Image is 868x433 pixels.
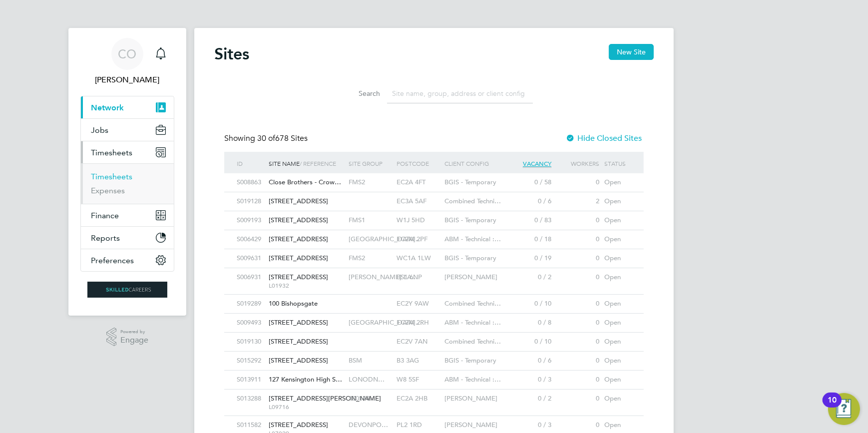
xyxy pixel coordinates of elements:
[300,159,336,167] span: / Reference
[269,282,344,290] span: L01932
[120,328,148,336] span: Powered by
[91,148,132,157] span: Timesheets
[609,44,654,60] button: New Site
[602,333,634,351] div: Open
[234,416,634,424] a: S011582[STREET_ADDRESS] L07029DEVONPO…PL2 1RD[PERSON_NAME]0 / 30Open
[602,268,634,287] div: Open
[234,268,266,287] div: S006931
[602,192,634,211] div: Open
[214,44,249,64] h2: Sites
[394,268,442,287] div: BS1 6NP
[394,173,442,192] div: EC2A 4FT
[554,249,602,268] div: 0
[91,211,119,220] span: Finance
[444,421,497,429] span: [PERSON_NAME]
[91,172,132,181] a: Timesheets
[394,333,442,351] div: EC2V 7AN
[554,390,602,408] div: 0
[349,216,365,224] span: FMS1
[234,192,266,211] div: S019128
[349,178,365,186] span: FMS2
[81,96,174,118] button: Network
[269,356,328,365] span: [STREET_ADDRESS]
[444,216,496,224] span: BGIS - Temporary
[506,249,554,268] div: 0 / 19
[394,371,442,389] div: W8 5SF
[506,314,554,332] div: 0 / 8
[554,295,602,313] div: 0
[444,337,501,346] span: Combined Techni…
[602,173,634,192] div: Open
[269,421,328,429] span: [STREET_ADDRESS]
[506,390,554,408] div: 0 / 2
[81,204,174,226] button: Finance
[602,390,634,408] div: Open
[506,295,554,313] div: 0 / 10
[234,230,266,249] div: S006429
[554,152,602,175] div: Workers
[234,333,266,351] div: S019130
[106,328,149,347] a: Powered byEngage
[444,254,496,262] span: BGIS - Temporary
[120,336,148,345] span: Engage
[602,152,634,175] div: Status
[234,249,634,257] a: S009631[STREET_ADDRESS] FMS2WC1A 1LWBGIS - Temporary0 / 190Open
[506,192,554,211] div: 0 / 6
[554,192,602,211] div: 2
[91,233,120,243] span: Reports
[506,352,554,370] div: 0 / 6
[349,375,385,384] span: LONODN…
[269,254,328,262] span: [STREET_ADDRESS]
[394,295,442,313] div: EC2Y 9AW
[554,173,602,192] div: 0
[506,211,554,230] div: 0 / 83
[81,119,174,141] button: Jobs
[602,314,634,332] div: Open
[349,421,388,429] span: DEVONPO…
[394,230,442,249] div: EC2M 2PF
[266,152,346,175] div: Site Name
[444,197,501,205] span: Combined Techni…
[394,249,442,268] div: WC1A 1LW
[91,125,108,135] span: Jobs
[269,403,344,411] span: L09716
[269,337,328,346] span: [STREET_ADDRESS]
[444,299,501,308] span: Combined Techni…
[523,159,551,168] span: Vacancy
[349,394,370,403] span: 100540
[444,356,496,365] span: BGIS - Temporary
[234,192,634,200] a: S019128[STREET_ADDRESS] EC3A 5AFCombined Techni…0 / 62Open
[118,47,137,60] span: CO
[602,352,634,370] div: Open
[234,249,266,268] div: S009631
[234,295,266,313] div: S019289
[234,211,634,219] a: S009193[STREET_ADDRESS] FMS1W1J 5HDBGIS - Temporary0 / 830Open
[80,282,174,298] a: Go to home page
[506,371,554,389] div: 0 / 3
[602,211,634,230] div: Open
[234,390,266,408] div: S013288
[444,235,501,243] span: ABM - Technical :…
[349,356,362,365] span: BSM
[394,152,442,175] div: Postcode
[269,299,318,308] span: 100 Bishopsgate
[234,173,634,181] a: S008863Close Brothers - Crow… FMS2EC2A 4FTBGIS - Temporary0 / 580Open
[81,227,174,249] button: Reports
[269,178,341,186] span: Close Brothers - Crow…
[68,28,186,316] nav: Main navigation
[828,400,837,413] div: 10
[269,394,381,403] span: [STREET_ADDRESS][PERSON_NAME]
[80,38,174,86] a: CO[PERSON_NAME]
[81,141,174,163] button: Timesheets
[81,249,174,271] button: Preferences
[91,103,124,112] span: Network
[565,133,642,143] label: Hide Closed Sites
[554,314,602,332] div: 0
[269,235,328,243] span: [STREET_ADDRESS]
[554,211,602,230] div: 0
[349,273,418,281] span: [PERSON_NAME] LA…
[80,74,174,86] span: Craig O'Donovan
[91,186,125,195] a: Expenses
[394,192,442,211] div: EC3A 5AF
[234,370,634,379] a: S013911127 Kensington High S… LONODN…W8 5SFABM - Technical :…0 / 30Open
